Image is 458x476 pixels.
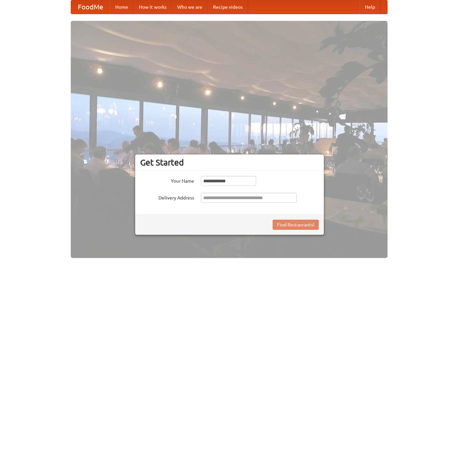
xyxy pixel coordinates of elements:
[273,220,319,230] button: Find Restaurants!
[208,0,248,14] a: Recipe videos
[140,157,319,168] h3: Get Started
[71,0,110,14] a: FoodMe
[110,0,133,14] a: Home
[172,0,208,14] a: Who we are
[140,193,194,201] label: Delivery Address
[133,0,172,14] a: How it works
[360,0,380,14] a: Help
[140,176,194,184] label: Your Name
